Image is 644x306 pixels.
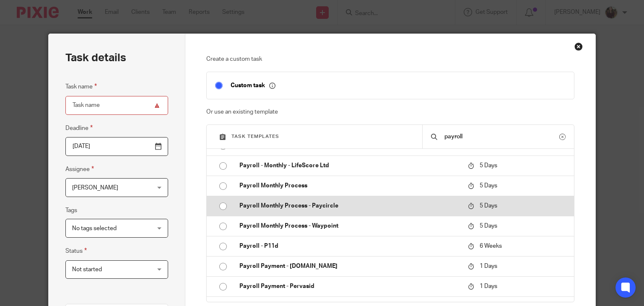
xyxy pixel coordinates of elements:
label: Deadline [65,123,93,133]
input: Search... [444,132,559,141]
span: 5 Days [480,163,497,169]
p: Payroll Payment - Pervasid [239,282,460,290]
span: 5 Days [480,203,497,209]
span: Not started [72,267,102,272]
label: Assignee [65,164,94,174]
p: Payroll Monthly Process - Paycircle [239,202,460,210]
p: Payroll Monthly Process - Waypoint [239,222,460,230]
span: No tags selected [72,226,117,231]
p: Payroll Monthly Process [239,182,460,190]
span: 1 Days [480,283,497,289]
label: Tags [65,206,77,215]
span: Task templates [231,134,279,139]
p: Create a custom task [206,55,574,63]
span: 6 Weeks [480,243,502,249]
span: 5 Days [480,183,497,189]
div: Close this dialog window [574,42,583,51]
p: Custom task [231,82,275,89]
p: Payroll - Monthly - LifeScore Ltd [239,161,460,170]
span: [PERSON_NAME] [72,185,118,191]
label: Task name [65,82,97,91]
p: Payroll Payment - [DOMAIN_NAME] [239,262,460,270]
input: Task name [65,96,168,115]
h2: Task details [65,51,126,65]
span: 5 Days [480,223,497,229]
p: Or use an existing template [206,108,574,116]
span: 1 Days [480,263,497,269]
input: Pick a date [65,137,168,156]
p: Payroll - P11d [239,242,460,250]
label: Status [65,246,87,256]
